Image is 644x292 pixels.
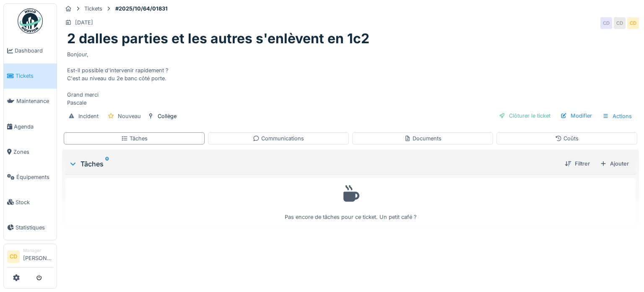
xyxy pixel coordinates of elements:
[118,112,141,120] div: Nouveau
[4,215,57,240] a: Statistiques
[112,5,171,13] strong: #2025/10/64/01831
[105,159,109,169] sup: 0
[4,114,57,139] a: Agenda
[158,112,177,120] div: Collège
[23,247,53,266] li: [PERSON_NAME]
[7,250,20,263] li: CD
[13,148,53,156] span: Zones
[614,17,626,29] div: CD
[71,182,630,221] div: Pas encore de tâches pour ce ticket. Un petit café ?
[78,112,99,120] div: Incident
[15,47,53,55] span: Dashboard
[4,189,57,215] a: Stock
[23,247,53,254] div: Manager
[600,17,612,29] div: CD
[67,31,369,47] h1: 2 dalles parties et les autres s'enlèvent en 1c2
[18,8,43,34] img: Badge_color-CXgf-gQk.svg
[597,158,632,169] div: Ajouter
[4,38,57,63] a: Dashboard
[555,134,579,142] div: Coûts
[599,110,636,122] div: Actions
[4,139,57,164] a: Zones
[496,110,554,121] div: Clôturer le ticket
[253,134,304,142] div: Communications
[4,89,57,114] a: Maintenance
[557,110,595,121] div: Modifier
[16,198,53,206] span: Stock
[627,17,639,29] div: CD
[16,72,53,80] span: Tickets
[4,164,57,189] a: Équipements
[67,47,634,107] div: Bonjour, Est-il possible d'intervenir rapidement ? C'est au niveau du 2e banc côté porte. Grand m...
[121,134,148,142] div: Tâches
[404,134,441,142] div: Documents
[561,158,593,169] div: Filtrer
[16,173,53,181] span: Équipements
[69,159,558,169] div: Tâches
[7,247,53,268] a: CD Manager[PERSON_NAME]
[75,18,93,26] div: [DATE]
[16,97,53,105] span: Maintenance
[84,5,102,13] div: Tickets
[14,123,53,131] span: Agenda
[4,63,57,89] a: Tickets
[16,224,53,231] span: Statistiques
